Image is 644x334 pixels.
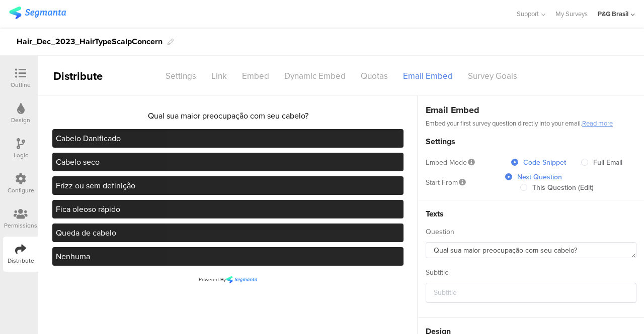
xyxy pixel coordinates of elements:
[588,157,622,168] span: Full Email
[277,67,353,85] div: Dynamic Embed
[204,67,234,85] div: Link
[234,67,277,85] div: Embed
[158,67,204,85] div: Settings
[14,151,28,160] div: Logic
[426,227,636,237] div: Question
[517,9,539,19] span: Support
[11,116,30,125] div: Design
[418,96,644,128] div: Email Embed
[598,9,628,19] div: P&G Brasil
[52,200,404,218] a: Fica oleoso rápido
[52,247,404,266] a: Nenhuma
[52,176,404,195] a: Frizz ou sem definição
[426,136,636,147] div: Settings
[52,129,404,148] a: Cabelo Danificado
[8,256,34,265] div: Distribute
[426,157,501,168] div: Embed Mode
[426,177,495,188] div: Start From
[52,110,404,129] td: Qual sua maior preocupação com seu cabelo?
[17,34,163,50] div: Hair_Dec_2023_HairTypeScalpConcern
[527,182,594,193] span: This Question (Edit)
[52,153,404,171] a: Cabelo seco
[38,68,154,84] div: Distribute
[426,267,636,278] div: Subtitle
[582,119,613,128] a: Read more
[52,276,404,283] td: Powered By
[426,117,636,128] div: Embed your first survey question directly into your email.
[4,221,37,230] div: Permissions
[426,208,636,219] div: Texts
[395,67,460,85] div: Email Embed
[512,172,562,182] span: Next Question
[353,67,395,85] div: Quotas
[518,157,566,168] span: Code Snippet
[9,7,66,19] img: segmanta logo
[11,80,31,89] div: Outline
[226,276,258,283] img: 7fa322344c07d2bd577a.png
[52,224,404,242] a: Queda de cabelo
[8,186,34,195] div: Configure
[426,283,636,303] input: Subtitle
[460,67,525,85] div: Survey Goals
